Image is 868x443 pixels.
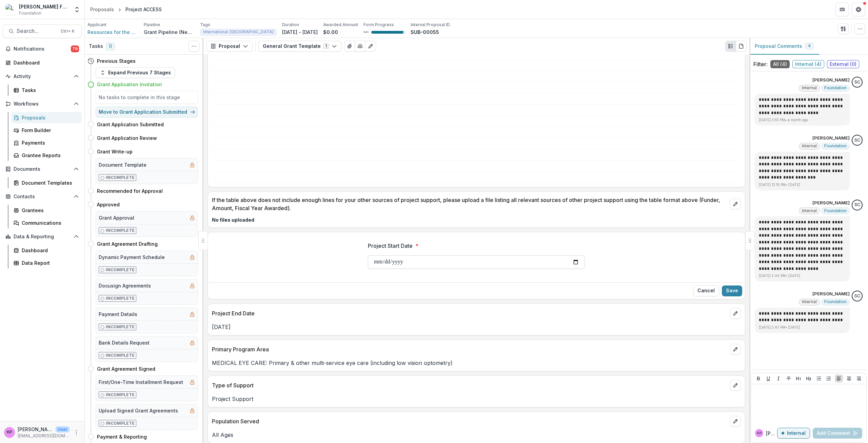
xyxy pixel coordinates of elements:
[730,199,741,209] button: edit
[87,29,138,36] a: Resources for the Blind, Inc.
[777,428,810,439] button: Internal
[99,214,134,221] h5: Grant Approval
[802,144,817,148] span: Internal
[212,216,741,223] p: No files uploaded
[7,430,12,435] div: Khanh Phan
[787,430,806,436] p: Internal
[106,227,135,234] p: Incomplete
[97,201,120,208] h4: Approved
[212,309,727,317] p: Project End Date
[749,38,819,55] button: Proposal Comments
[770,60,790,68] span: All ( 4 )
[11,150,82,161] a: Grantee Reports
[812,135,850,142] p: [PERSON_NAME]
[825,374,833,383] button: Ordered List
[812,77,850,84] p: [PERSON_NAME]
[99,379,183,386] h5: First/One-Time Installment Request
[802,86,817,90] span: Internal
[22,139,76,146] div: Payments
[835,3,849,16] button: Partners
[725,41,736,52] button: Plaintext view
[212,381,727,389] p: Type of Support
[794,374,803,383] button: Heading 1
[212,345,727,353] p: Primary Program Area
[759,273,846,278] p: [DATE] 2:44 PM • [DATE]
[774,374,783,383] button: Italicize
[805,374,813,383] button: Heading 2
[11,137,82,148] a: Payments
[282,22,299,28] p: Duration
[5,4,16,15] img: Lavelle Fund for the Blind
[212,359,741,367] p: MEDICAL EYE CARE: Primary & other multi-service eye care (including low vision optometry)
[18,433,70,439] p: [EMAIL_ADDRESS][DOMAIN_NAME]
[22,219,76,226] div: Communications
[802,299,817,304] span: Internal
[212,417,727,425] p: Population Served
[812,291,850,297] p: [PERSON_NAME]
[11,177,82,188] a: Document Templates
[144,29,195,36] p: Grant Pipeline (New Grantees)
[14,194,71,200] span: Contacts
[802,208,817,213] span: Internal
[323,29,338,36] p: $0.00
[125,6,162,13] div: Project ACCESS
[72,3,82,16] button: Open entity switcher
[22,247,76,254] div: Dashboard
[203,30,274,34] span: International: [GEOGRAPHIC_DATA]
[106,420,135,426] p: Incomplete
[18,426,53,433] p: [PERSON_NAME]
[3,231,82,242] button: Open Data & Reporting
[106,295,135,301] p: Incomplete
[97,148,133,155] h4: Grant Write-up
[3,71,82,82] button: Open Activity
[212,196,727,212] p: If the table above does not include enough lines for your other sources of project support, pleas...
[812,200,850,206] p: [PERSON_NAME]
[106,267,135,273] p: Incomplete
[17,28,57,34] span: Search...
[11,125,82,136] a: Form Builder
[22,87,76,94] div: Tasks
[411,22,450,28] p: Internal Proposal ID
[736,41,747,52] button: PDF view
[258,41,341,52] button: General Grant Template1
[344,41,355,52] button: View Attached Files
[19,3,70,10] div: [PERSON_NAME] Fund for the Blind
[96,107,198,117] button: Move to Grant Application Submitted
[722,285,742,296] button: Save
[212,431,741,439] p: All Ages
[90,6,114,13] div: Proposals
[3,43,82,54] button: Notifications79
[824,144,847,148] span: Foundation
[3,191,82,202] button: Open Contacts
[757,431,762,435] div: Khanh Phan
[282,29,318,36] p: [DATE] - [DATE]
[824,86,847,90] span: Foundation
[72,428,80,437] button: More
[97,134,157,142] h4: Grant Application Review
[97,433,147,440] h4: Payment & Reporting
[835,374,843,383] button: Align Left
[99,282,151,289] h5: Docusign Agreements
[14,46,71,52] span: Notifications
[14,59,76,66] div: Dashboard
[22,152,76,159] div: Grantee Reports
[97,57,136,64] h4: Previous Stages
[106,324,135,330] p: Incomplete
[824,299,847,304] span: Foundation
[368,242,413,250] p: Project Start Date
[87,22,106,28] p: Applicant
[14,166,71,172] span: Documents
[759,325,846,330] p: [DATE] 2:47 PM • [DATE]
[106,392,135,398] p: Incomplete
[97,365,155,372] h4: Grant Agreement Signed
[106,42,115,51] span: 0
[22,127,76,134] div: Form Builder
[845,374,853,383] button: Align Center
[56,426,70,432] p: User
[730,344,741,355] button: edit
[106,174,135,181] p: Incomplete
[759,182,846,187] p: [DATE] 12:15 PM • [DATE]
[855,374,863,383] button: Align Right
[99,94,195,101] h5: No tasks to complete in this stage
[323,22,358,28] p: Awarded Amount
